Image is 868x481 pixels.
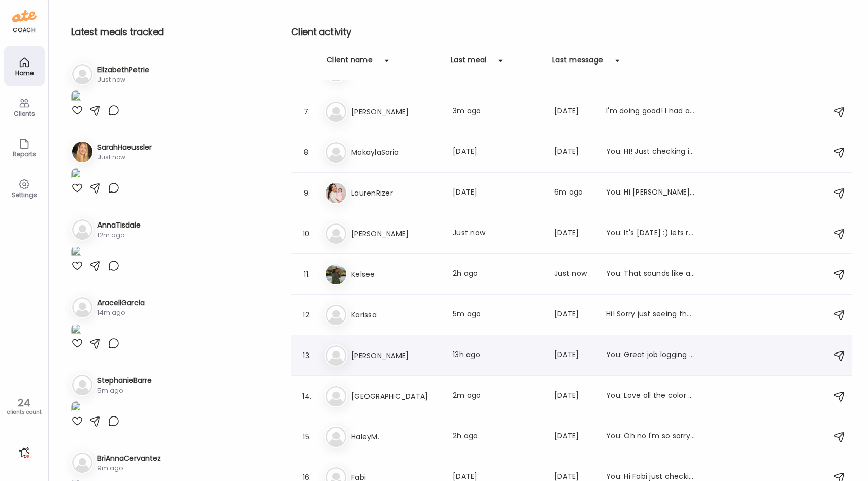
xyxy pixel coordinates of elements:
[453,228,542,240] div: Just now
[97,65,149,75] h3: ElizabethPetrie
[351,309,441,321] h3: Karissa
[451,55,486,71] div: Last meal
[301,228,313,240] div: 10.
[554,106,594,118] div: [DATE]
[326,345,346,366] img: bg-avatar-default.svg
[326,427,346,447] img: bg-avatar-default.svg
[327,55,373,71] div: Client name
[301,431,313,443] div: 15.
[301,106,313,118] div: 7.
[606,268,695,280] div: You: That sounds like a great reset! Progress is never lost!! :)
[13,26,36,35] div: coach
[606,309,695,321] div: Hi! Sorry just seeing these! I did, shut off alarms, cleared schedule, took a walk grabbed some c...
[606,106,695,118] div: I'm doing good! I had a bad day [DATE] but I'm feeling in track [DATE]
[554,349,594,362] div: [DATE]
[301,349,313,362] div: 13.
[351,187,441,199] h3: LaurenRizer
[6,70,43,76] div: Home
[97,386,152,395] div: 5m ago
[453,390,542,402] div: 2m ago
[453,187,542,199] div: [DATE]
[552,55,603,71] div: Last message
[97,298,145,308] h3: AraceliGarcia
[326,386,346,406] img: bg-avatar-default.svg
[606,431,695,443] div: You: Oh no I'm so sorry to hear about your stomach issues!! I am glad you are feeling better
[71,168,81,182] img: images%2FeuW4ehXdTjTQwoR7NFNaLRurhjQ2%2FvmSTdQSFrI0lp4PL53hV%2FiJiWk7OYa9hY7FyfiM5t_1080
[71,90,81,104] img: images%2FuoYiWjixOgQ8TTFdzvnghxuIVJQ2%2FQIFsbzX03e4rlLNhRk34%2Fz6qabnglrcD6Dgmhnsw1_1080
[291,24,852,40] h2: Client activity
[554,309,594,321] div: [DATE]
[351,390,441,402] h3: [GEOGRAPHIC_DATA]
[6,191,43,198] div: Settings
[97,453,161,464] h3: BriAnnaCervantez
[72,453,92,473] img: bg-avatar-default.svg
[71,246,81,260] img: images%2FcV7EysEas1R32fDF4TQsKQUWdFk1%2F2OvAd68J32FZ4Sp2BxhT%2FSNTZXndWfBEm3gtKkMjA_1080
[453,309,542,321] div: 5m ago
[351,228,441,240] h3: [PERSON_NAME]
[301,309,313,321] div: 12.
[97,153,152,162] div: Just now
[453,146,542,158] div: [DATE]
[554,146,594,158] div: [DATE]
[606,349,695,362] div: You: Great job logging your foods!
[4,409,45,416] div: clients count
[71,24,254,40] h2: Latest meals tracked
[351,268,441,280] h3: Kelsee
[606,146,695,158] div: You: HI! Just checking in on you!
[301,268,313,280] div: 11.
[97,231,141,240] div: 12m ago
[351,431,441,443] h3: HaleyM.
[301,390,313,402] div: 14.
[326,142,346,163] img: bg-avatar-default.svg
[351,146,441,158] h3: MakaylaSoria
[97,142,152,153] h3: SarahHaeussler
[97,464,161,473] div: 9m ago
[606,187,695,199] div: You: Hi [PERSON_NAME]! Great job logging the first couple times! Remember to stay super consistent
[554,187,594,199] div: 6m ago
[554,228,594,240] div: [DATE]
[72,64,92,84] img: bg-avatar-default.svg
[606,390,695,402] div: You: Love all the color on your plates!
[326,223,346,244] img: bg-avatar-default.svg
[326,102,346,122] img: bg-avatar-default.svg
[326,305,346,325] img: bg-avatar-default.svg
[97,375,152,386] h3: StephanieBarre
[12,8,37,24] img: ate
[72,375,92,395] img: bg-avatar-default.svg
[72,297,92,317] img: bg-avatar-default.svg
[453,268,542,280] div: 2h ago
[97,220,141,231] h3: AnnaTisdale
[4,397,45,409] div: 24
[554,431,594,443] div: [DATE]
[453,349,542,362] div: 13h ago
[554,268,594,280] div: Just now
[351,106,441,118] h3: [PERSON_NAME]
[97,308,145,317] div: 14m ago
[301,187,313,199] div: 9.
[6,110,43,117] div: Clients
[71,324,81,337] img: images%2FI992yAkt0JaMCj4l9DDqiKaQVSu2%2FM4hqA3a2J0BPaF4Dtclr%2F4Yq1Z4Xdf1RLMkJFJML7_1080
[606,228,695,240] div: You: It's [DATE] :) lets reset.
[326,183,346,203] img: avatars%2Fs1gqFFyE3weG4SRt33j8CijX2Xf1
[351,349,441,362] h3: [PERSON_NAME]
[71,401,81,415] img: images%2FHvTnkIKz6td1fl8RpH2hiioS5ri1%2FrLelHlY3bG6PHyhiQj5u%2Frs5qVuiJyClH6IqEs8lY_1080
[453,431,542,443] div: 2h ago
[72,219,92,240] img: bg-avatar-default.svg
[301,146,313,158] div: 8.
[453,106,542,118] div: 3m ago
[326,264,346,284] img: avatars%2Fao27S4JzfGeT91DxyLlQHNwuQjE3
[97,75,149,84] div: Just now
[554,390,594,402] div: [DATE]
[6,151,43,157] div: Reports
[72,142,92,162] img: avatars%2FeuW4ehXdTjTQwoR7NFNaLRurhjQ2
